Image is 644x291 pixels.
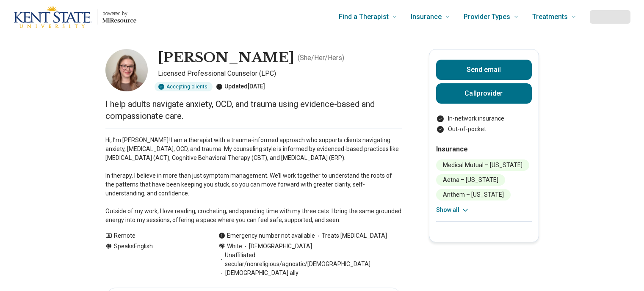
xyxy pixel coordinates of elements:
[158,69,402,79] p: Licensed Professional Counselor (LPC)
[298,53,344,63] p: ( She/Her/Hers )
[158,49,294,67] h1: [PERSON_NAME]
[242,242,312,251] span: [DEMOGRAPHIC_DATA]
[436,114,532,134] ul: Payment options
[436,174,505,186] li: Aetna – [US_STATE]
[532,11,568,23] span: Treatments
[14,3,136,30] a: Home page
[227,242,242,251] span: White
[436,159,529,171] li: Medical Mutual – [US_STATE]
[218,269,299,277] span: [DEMOGRAPHIC_DATA] ally
[315,231,387,240] span: Treats [MEDICAL_DATA]
[436,125,532,134] li: Out-of-pocket
[436,144,532,154] h2: Insurance
[105,231,202,240] div: Remote
[105,136,402,225] p: Hi, I’m [PERSON_NAME]! I am a therapist with a trauma-informed approach who supports clients navi...
[218,251,402,269] span: Unaffiliated: secular/nonreligious/agnostic/[DEMOGRAPHIC_DATA]
[218,231,315,240] div: Emergency number not available
[102,10,136,17] p: powered by
[436,60,532,80] button: Send email
[436,83,532,104] button: Callprovider
[105,49,148,91] img: Grace Irey, Licensed Professional Counselor (LPC)
[216,82,265,91] div: Updated [DATE]
[105,242,202,277] div: Speaks English
[436,206,470,214] button: Show all
[436,189,511,200] li: Anthem – [US_STATE]
[464,11,510,23] span: Provider Types
[411,11,442,23] span: Insurance
[339,11,389,23] span: Find a Therapist
[105,98,402,122] p: I help adults navigate anxiety, OCD, and trauma using evidence-based and compassionate care.
[436,114,532,123] li: In-network insurance
[155,82,213,91] div: Accepting clients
